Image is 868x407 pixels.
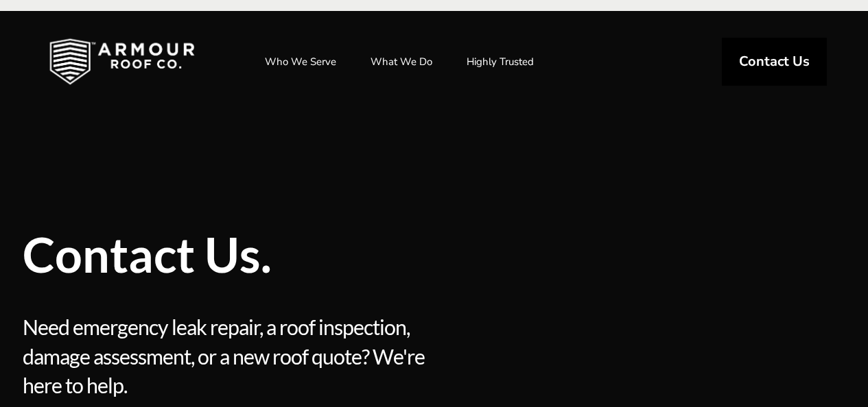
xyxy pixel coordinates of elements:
a: Who We Serve [251,45,350,79]
span: Contact Us [739,55,810,69]
a: Contact Us [722,38,827,86]
img: Industrial and Commercial Roofing Company | Armour Roof Co. [27,27,217,96]
a: What We Do [357,45,446,79]
a: Highly Trusted [453,45,548,79]
span: Contact Us. [23,230,633,278]
span: Need emergency leak repair, a roof inspection, damage assessment, or a new roof quote? We're here... [23,312,430,400]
